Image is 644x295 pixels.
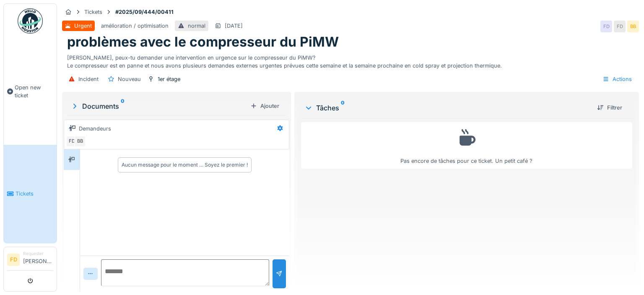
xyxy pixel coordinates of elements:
[78,75,99,83] div: Incident
[614,21,626,32] div: FD
[74,22,92,30] div: Urgent
[4,38,57,145] a: Open new ticket
[79,125,111,133] div: Demandeurs
[84,8,102,16] div: Tickets
[23,251,53,257] div: Requester
[74,136,86,147] div: BB
[66,136,78,147] div: FD
[158,75,180,83] div: 1er étage
[67,50,634,70] div: [PERSON_NAME], peux-tu demander une intervention en urgence sur le compresseur du PiMW? Le compre...
[101,22,169,30] div: amélioration / optimisation
[70,101,247,111] div: Documents
[7,251,53,271] a: FD Requester[PERSON_NAME]
[67,34,339,50] h1: problèmes avec le compresseur du PiMW
[247,100,283,112] div: Ajouter
[188,22,205,30] div: normal
[16,190,53,198] span: Tickets
[225,22,243,30] div: [DATE]
[627,21,639,32] div: BB
[306,126,627,165] div: Pas encore de tâches pour ce ticket. Un petit café ?
[7,253,20,266] li: FD
[599,73,636,85] div: Actions
[23,251,53,269] li: [PERSON_NAME]
[112,8,177,16] strong: #2025/09/444/00411
[18,8,43,34] img: Badge_color-CXgf-gQk.svg
[4,145,57,243] a: Tickets
[304,103,590,113] div: Tâches
[341,103,345,113] sup: 0
[121,101,125,111] sup: 0
[15,84,53,99] span: Open new ticket
[122,161,248,169] div: Aucun message pour le moment … Soyez le premier !
[594,102,626,113] div: Filtrer
[600,21,612,32] div: FD
[118,75,141,83] div: Nouveau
